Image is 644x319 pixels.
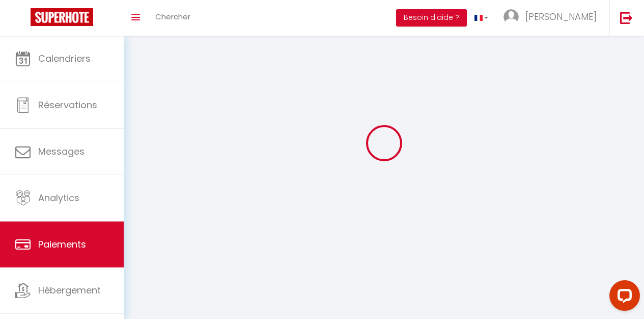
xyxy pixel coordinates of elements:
[38,191,79,204] span: Analytics
[503,9,519,24] img: ...
[396,9,467,27] button: Besoin d'aide ?
[38,238,86,251] span: Paiements
[620,11,633,24] img: logout
[525,10,597,23] span: [PERSON_NAME]
[38,99,97,111] span: Réservations
[38,52,91,65] span: Calendriers
[38,284,101,297] span: Hébergement
[155,11,190,22] span: Chercher
[601,276,644,319] iframe: LiveChat chat widget
[31,8,93,26] img: Super Booking
[38,145,85,158] span: Messages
